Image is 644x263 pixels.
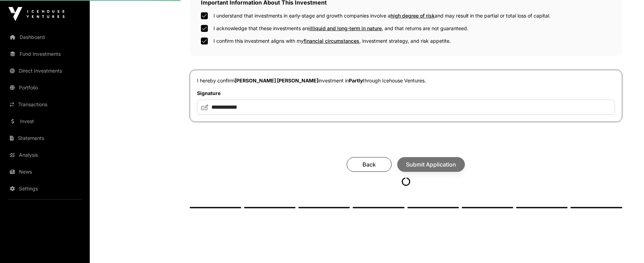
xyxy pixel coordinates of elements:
a: Dashboard [6,29,84,45]
a: Fund Investments [6,46,84,62]
a: Portfolio [6,80,84,95]
a: Transactions [6,97,84,112]
span: illiquid and long-term in nature [310,25,382,31]
button: Back [347,157,392,172]
p: I hereby confirm investment in through Icehouse Ventures. [197,77,615,84]
a: Statements [6,130,84,146]
a: Analysis [6,147,84,163]
span: financial circumstances [304,38,359,44]
span: Partly [349,77,363,83]
a: News [6,164,84,180]
a: Invest [6,114,84,129]
label: Signature [197,90,615,97]
span: [PERSON_NAME] [PERSON_NAME] [235,77,318,83]
a: Settings [6,181,84,196]
a: Direct Investments [6,63,84,79]
img: Icehouse Ventures Logo [8,7,65,21]
label: I understand that investments in early-stage and growth companies involve a and may result in the... [213,12,550,19]
label: I acknowledge that these investments are , and that returns are not guaranteed. [213,25,468,32]
span: high degree of risk [391,13,435,19]
label: I confirm this investment aligns with my , investment strategy, and risk appetite. [213,38,451,45]
span: Back [355,160,383,169]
